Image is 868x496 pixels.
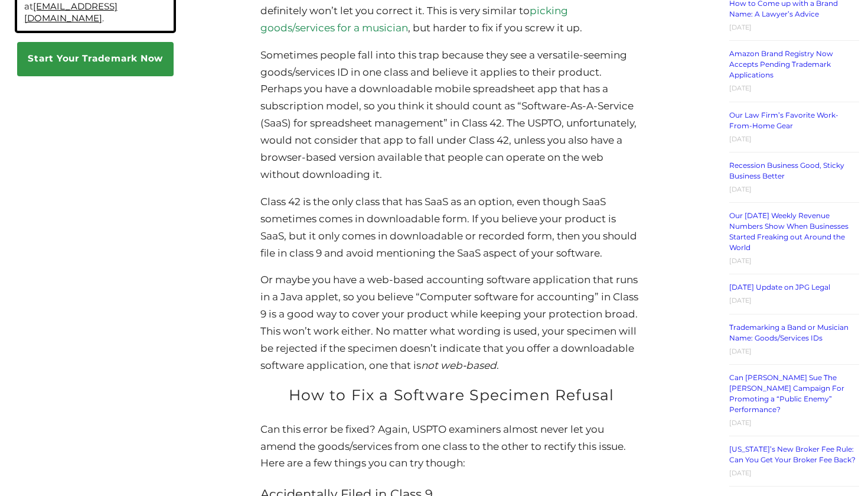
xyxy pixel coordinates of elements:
a: Start Your Trademark Now [17,42,174,76]
h2: How to Fix a Software Specimen Refusal [260,384,642,406]
a: Our [DATE] Weekly Revenue Numbers Show When Businesses Started Freaking out Around the World [729,211,849,252]
time: [DATE] [729,257,752,265]
a: picking goods/services for a musician [260,5,568,34]
p: Or maybe you have a web-based accounting software application that runs in a Java applet, so you ... [260,271,642,374]
em: not web-based [421,359,497,371]
p: Sometimes people fall into this trap because they see a versatile-seeming goods/services ID in on... [260,47,642,183]
time: [DATE] [729,347,752,355]
p: Can this error be fixed? Again, USPTO examiners almost never let you amend the goods/services fro... [260,421,642,472]
a: [EMAIL_ADDRESS][DOMAIN_NAME] [24,1,118,24]
a: Can [PERSON_NAME] Sue The [PERSON_NAME] Campaign For Promoting a “Public Enemy” Performance? [729,373,844,414]
time: [DATE] [729,419,752,427]
time: [DATE] [729,84,752,92]
p: Class 42 is the only class that has SaaS as an option, even though SaaS sometimes comes in downlo... [260,193,642,262]
time: [DATE] [729,23,752,31]
a: Our Law Firm’s Favorite Work-From-Home Gear [729,111,838,130]
a: Trademarking a Band or Musician Name: Goods/Services IDs [729,323,849,342]
time: [DATE] [729,469,752,477]
a: Recession Business Good, Sticky Business Better [729,161,844,180]
a: [US_STATE]’s New Broker Fee Rule: Can You Get Your Broker Fee Back? [729,445,856,464]
time: [DATE] [729,135,752,143]
a: [DATE] Update on JPG Legal [729,283,830,291]
a: Amazon Brand Registry Now Accepts Pending Trademark Applications [729,49,833,79]
time: [DATE] [729,185,752,193]
time: [DATE] [729,296,752,304]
